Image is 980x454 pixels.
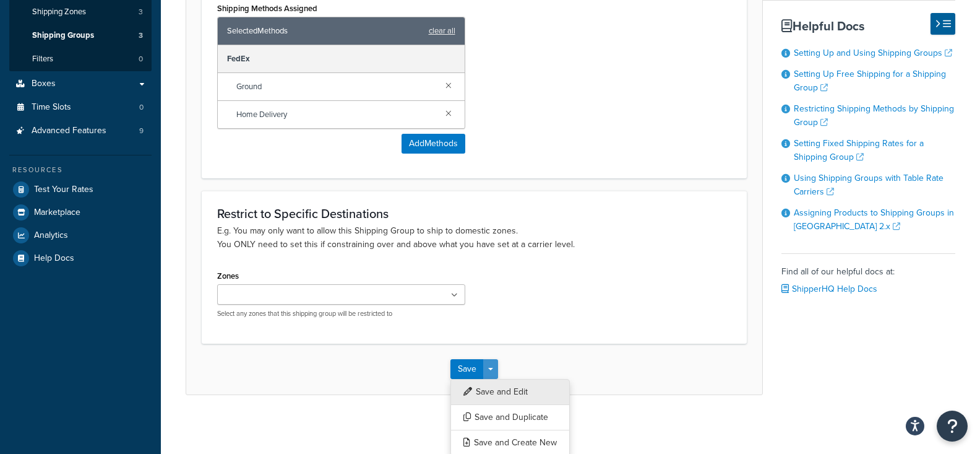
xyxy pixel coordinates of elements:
span: Boxes [32,79,56,89]
span: 3 [139,7,143,17]
div: Resources [9,165,152,175]
a: Using Shipping Groups with Table Rate Carriers [794,172,943,198]
a: Time Slots0 [9,96,152,119]
div: FedEx [218,45,465,73]
a: Test Your Rates [9,178,152,201]
button: Save [450,359,484,379]
a: Setting Fixed Shipping Rates for a Shipping Group [794,137,924,164]
span: Analytics [34,230,68,241]
button: Save and Edit [450,379,570,405]
button: Save and Duplicate [450,404,570,430]
span: Marketplace [34,207,80,218]
a: ShipperHQ Help Docs [781,282,877,295]
a: Filters0 [9,48,152,71]
li: Filters [9,48,152,71]
p: E.g. You may only want to allow this Shipping Group to ship to domestic zones. You ONLY need to s... [217,224,731,251]
span: Ground [236,78,436,95]
span: Selected Methods [227,22,423,40]
button: Open Resource Center [937,411,968,442]
span: Test Your Rates [34,185,93,195]
li: Time Slots [9,96,152,119]
h3: Restrict to Specific Destinations [217,207,731,220]
div: Find all of our helpful docs at: [781,253,955,298]
a: Shipping Zones3 [9,1,152,24]
label: Zones [217,271,239,281]
button: AddMethods [402,134,465,154]
span: 9 [139,126,144,136]
a: clear all [429,22,455,40]
span: Filters [32,54,53,64]
button: Hide Help Docs [931,13,955,35]
a: Analytics [9,224,152,247]
a: Setting Up and Using Shipping Groups [794,46,952,59]
a: Help Docs [9,247,152,269]
a: Advanced Features9 [9,120,152,142]
a: Assigning Products to Shipping Groups in [GEOGRAPHIC_DATA] 2.x [794,206,954,233]
a: Boxes [9,72,152,95]
span: Help Docs [34,253,74,264]
a: Marketplace [9,201,152,224]
span: Advanced Features [32,126,106,136]
span: 0 [139,102,144,113]
a: Shipping Groups3 [9,24,152,47]
span: Shipping Groups [32,30,94,41]
span: Home Delivery [236,106,436,123]
a: Restricting Shipping Methods by Shipping Group [794,102,954,129]
li: Shipping Zones [9,1,152,24]
a: Setting Up Free Shipping for a Shipping Group [794,68,946,94]
span: 3 [139,30,143,41]
p: Select any zones that this shipping group will be restricted to [217,309,465,318]
h3: Helpful Docs [781,19,955,33]
li: Shipping Groups [9,24,152,47]
span: Shipping Zones [32,7,86,17]
span: Time Slots [32,102,71,113]
li: Advanced Features [9,120,152,142]
span: 0 [139,54,143,64]
label: Shipping Methods Assigned [217,4,317,13]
